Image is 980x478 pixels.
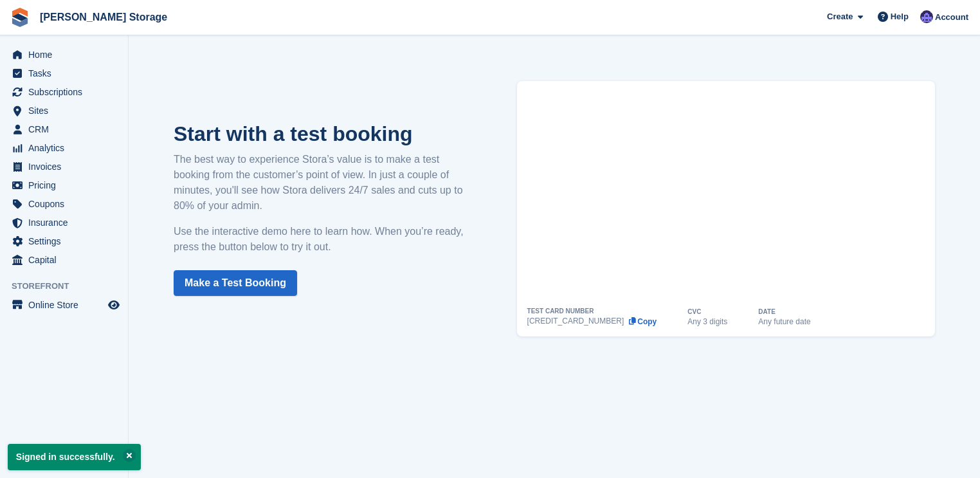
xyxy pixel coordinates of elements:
img: stora-icon-8386f47178a22dfd0bd8f6a31ec36ba5ce8667c1dd55bd0f319d3a0aa187defe.svg [10,8,30,27]
div: DATE [758,309,775,315]
p: The best way to experience Stora’s value is to make a test booking from the customer’s point of v... [174,152,478,214]
a: menu [6,139,122,157]
button: Copy [628,317,657,326]
iframe: How to Place a Test Booking [527,81,925,308]
a: menu [6,214,122,232]
a: menu [6,46,122,64]
img: Tim Sinnott [920,10,933,23]
a: menu [6,102,122,120]
span: Help [891,10,909,23]
span: Subscriptions [28,83,105,101]
span: CRM [28,120,105,138]
span: Capital [28,251,105,269]
a: menu [6,195,122,213]
strong: Start with a test booking [174,122,413,145]
span: Insurance [28,214,105,232]
span: Account [935,11,968,24]
a: menu [6,251,122,269]
a: menu [6,158,122,176]
span: Home [28,46,105,64]
div: [CREDIT_CARD_NUMBER] [527,317,624,325]
a: menu [6,120,122,138]
a: Preview store [106,297,122,313]
span: Coupons [28,195,105,213]
a: menu [6,232,122,250]
span: Create [827,10,853,23]
a: menu [6,83,122,101]
span: Storefront [12,280,128,293]
div: TEST CARD NUMBER [527,308,594,315]
a: Make a Test Booking [174,270,297,296]
span: Settings [28,232,105,250]
span: Analytics [28,139,105,157]
a: menu [6,296,122,314]
p: Signed in successfully. [8,444,141,470]
span: Sites [28,102,105,120]
div: CVC [687,309,701,315]
span: Online Store [28,296,105,314]
a: menu [6,64,122,82]
span: Invoices [28,158,105,176]
span: Pricing [28,176,105,194]
a: menu [6,176,122,194]
p: Use the interactive demo here to learn how. When you’re ready, press the button below to try it out. [174,224,478,255]
a: [PERSON_NAME] Storage [35,6,172,28]
span: Tasks [28,64,105,82]
div: Any future date [758,318,810,326]
div: Any 3 digits [687,318,727,326]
